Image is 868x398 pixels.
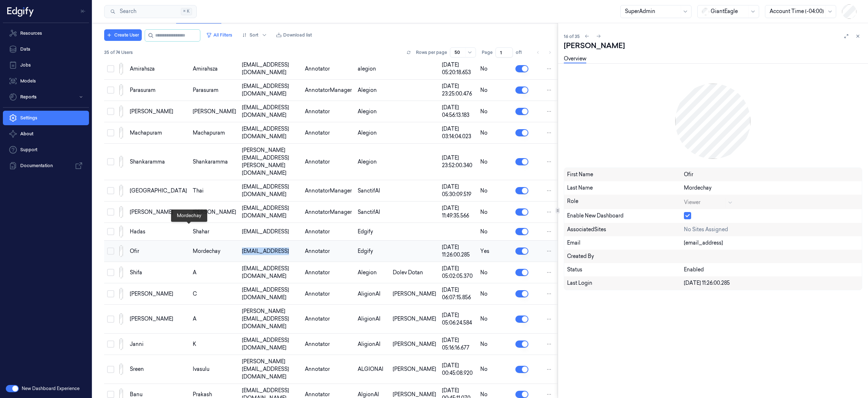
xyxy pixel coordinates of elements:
div: SanctifAI [358,187,387,195]
div: [DATE] 11:49:35.566 [442,204,475,220]
button: Select row [107,129,114,136]
div: Annotator [305,290,352,298]
div: No [480,269,510,276]
div: [EMAIL_ADDRESS][DOMAIN_NAME] [242,204,299,220]
button: Select row [107,340,114,348]
div: Annotator [305,269,352,276]
div: [EMAIL_ADDRESS][DOMAIN_NAME] [242,183,299,198]
div: [DATE] 03:14:04.023 [442,125,475,140]
button: Create User [104,29,142,41]
a: Data [3,42,89,56]
div: amirahsza [130,65,187,73]
div: Edgify [358,228,387,236]
div: Shahar [193,228,236,236]
div: [PERSON_NAME][EMAIL_ADDRESS][DOMAIN_NAME] [242,358,299,381]
div: [DATE] 11:26:00.285 [684,279,859,287]
div: Role [567,198,684,206]
div: No [480,290,510,298]
span: 35 of 74 Users [104,49,133,56]
div: AligionAI [358,290,387,298]
a: Overview [564,55,586,63]
div: No [480,187,510,195]
div: [EMAIL_ADDRESS] [684,239,859,247]
div: C [193,290,236,298]
div: No [480,129,510,137]
div: [DATE] 00:45:08.920 [442,362,475,377]
button: Select row [107,158,114,165]
div: Alegion [358,158,387,166]
div: SanctifAI [358,208,387,216]
div: [EMAIL_ADDRESS] [242,228,299,236]
div: [DATE] 05:06:24.584 [442,312,475,327]
div: K [193,340,236,348]
div: Last Login [567,279,684,287]
div: Annotator [305,158,352,166]
div: Annotator [305,129,352,137]
div: Enabled [684,266,859,274]
button: About [3,127,89,141]
div: [DATE] 11:26:00.285 [442,244,475,259]
div: Alegion [358,129,387,137]
a: Support [3,143,89,157]
div: shankaramma [193,158,236,166]
p: Rows per page [416,49,447,56]
button: Select row [107,228,114,235]
div: Annotator [305,247,352,255]
div: [EMAIL_ADDRESS][DOMAIN_NAME] [242,286,299,301]
div: [DATE] 23:25:00.476 [442,82,475,98]
div: [PERSON_NAME] [130,108,187,115]
div: ALGIONAI [358,365,387,373]
div: [DATE] 05:20:18.653 [442,61,475,76]
div: No [480,365,510,373]
div: Annotator [305,65,352,73]
div: [GEOGRAPHIC_DATA] [130,187,187,195]
div: Created By [567,253,684,260]
div: A [193,315,236,323]
div: alegion [358,65,387,73]
button: Select row [107,187,114,194]
button: Select row [107,65,114,72]
button: Select row [107,247,114,255]
div: [DATE] 04:56:13.183 [442,104,475,119]
div: Alegion [358,86,387,94]
div: [DATE] 23:52:00.340 [442,154,475,169]
div: parasuram [130,86,187,94]
span: Page [482,49,493,56]
div: No [480,208,510,216]
div: Ofir [130,247,187,255]
button: Select row [107,86,114,94]
button: Select row [107,366,114,373]
div: Last Name [567,184,684,192]
div: [PERSON_NAME] [130,290,187,298]
div: No [480,65,510,73]
div: Yes [480,247,510,255]
div: AnnotatorManager [305,187,352,195]
div: [PERSON_NAME] [193,108,236,115]
button: All Filters [203,29,235,41]
div: [EMAIL_ADDRESS][DOMAIN_NAME] [242,82,299,98]
div: [PERSON_NAME] [393,340,436,348]
div: No [480,86,510,94]
div: First Name [567,171,684,178]
div: Annotator [305,108,352,115]
div: No [480,340,510,348]
a: Resources [3,26,89,41]
span: Search [117,8,136,15]
div: [DATE] 05:02:05.370 [442,265,475,280]
div: [DATE] 06:07:15.856 [442,286,475,301]
div: [PERSON_NAME] [393,365,436,373]
div: Enable new dashboard [567,212,684,220]
div: Annotator [305,365,352,373]
button: Select row [107,108,114,115]
div: Email [567,239,684,247]
div: Ofir [684,171,859,178]
div: amirahsza [193,65,236,73]
span: 16 of 35 [564,33,580,39]
span: of 1 [516,49,527,56]
div: [EMAIL_ADDRESS] [242,247,299,255]
div: [PERSON_NAME] [193,208,236,216]
div: Mordechay [684,184,859,192]
div: Alegion [358,108,387,115]
button: Select row [107,290,114,297]
div: AnnotatorManager [305,86,352,94]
